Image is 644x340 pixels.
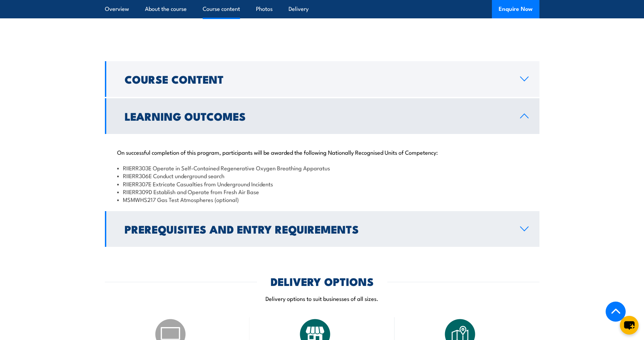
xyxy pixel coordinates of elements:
h2: Course Content [125,74,509,84]
p: Delivery options to suit businesses of all sizes. [105,294,539,302]
a: Course Content [105,61,539,97]
a: Learning Outcomes [105,98,539,134]
h2: DELIVERY OPTIONS [271,276,374,286]
h2: Learning Outcomes [125,111,509,121]
li: RIIERR307E Extricate Casualties from Underground Incidents [117,180,527,188]
button: chat-button [620,316,639,335]
li: RIIERR306E Conduct underground search [117,172,527,180]
h2: Prerequisites and Entry Requirements [125,224,509,234]
li: RIIERR309D Establish and Operate from Fresh Air Base [117,188,527,195]
li: RIIERR303E Operate in Self-Contained Regenerative Oxygen Breathing Apparatus [117,164,527,172]
a: Prerequisites and Entry Requirements [105,211,539,247]
li: MSMWHS217 Gas Test Atmospheres (optional) [117,195,527,203]
p: On successful completion of this program, participants will be awarded the following Nationally R... [117,149,527,155]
